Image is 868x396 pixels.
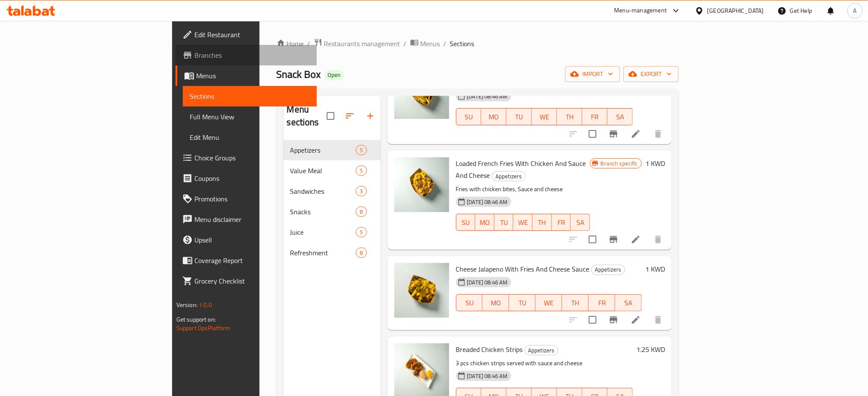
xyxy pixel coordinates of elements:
[525,346,558,355] span: Appetizers
[572,69,613,80] span: import
[314,38,400,49] a: Restaurants management
[483,294,509,311] button: MO
[356,228,366,236] span: 5
[645,157,665,169] h6: 1 KWD
[571,214,590,231] button: SA
[176,189,317,209] a: Promotions
[290,165,356,176] span: Value Meal
[589,294,615,311] button: FR
[611,111,629,123] span: SA
[464,198,511,206] span: [DATE] 08:46 AM
[574,216,587,229] span: SA
[586,111,604,123] span: FR
[562,294,589,311] button: TH
[456,263,590,275] span: Cheese Jalapeno With Fries And Cheese Sauce
[450,38,474,49] span: Sections
[194,194,310,204] span: Promotions
[356,248,367,258] div: items
[592,297,612,309] span: FR
[444,38,447,49] li: /
[648,229,668,250] button: delete
[536,216,549,229] span: TH
[536,294,562,311] button: WE
[394,263,449,318] img: Cheese Jalapeno With Fries And Cheese Sauce
[460,297,480,309] span: SU
[421,38,440,49] span: Menus
[194,214,310,225] span: Menu disclaimer
[194,276,310,286] span: Grocery Checklist
[176,45,317,65] a: Branches
[539,297,559,309] span: WE
[648,310,668,330] button: delete
[194,50,310,60] span: Branches
[356,249,366,257] span: 8
[456,343,523,356] span: Breaded Chicken Strips
[356,165,367,176] div: items
[498,216,510,229] span: TU
[557,108,582,125] button: TH
[194,153,310,163] span: Choice Groups
[194,255,310,266] span: Coverage Report
[707,6,764,15] div: [GEOGRAPHIC_DATA]
[356,186,367,196] div: items
[277,65,321,84] span: Snack Box
[183,106,317,127] a: Full Menu View
[194,235,310,245] span: Upsell
[532,108,557,125] button: WE
[176,322,231,334] a: Support.OpsPlatform
[176,168,317,189] a: Coupons
[456,214,476,231] button: SU
[513,297,532,309] span: TU
[290,145,356,155] span: Appetizers
[623,66,679,82] button: export
[325,70,344,80] div: Open
[561,111,579,123] span: TH
[176,250,317,271] a: Coverage Report
[479,216,491,229] span: MO
[584,231,602,248] span: Select to update
[485,111,503,123] span: MO
[283,222,381,242] div: Juice5
[290,186,356,196] span: Sandwiches
[456,184,590,195] p: Fries with chicken bites, Sauce and cheese
[615,294,642,311] button: SA
[290,248,356,258] div: Refreshment
[582,108,608,125] button: FR
[196,71,310,81] span: Menus
[194,30,310,40] span: Edit Restaurant
[648,124,668,144] button: delete
[277,38,679,49] nav: breadcrumb
[290,227,356,237] span: Juice
[199,299,212,310] span: 1.0.0
[394,157,449,212] img: Loaded French Fries With Chicken And Sauce And Cheese
[356,167,366,175] span: 5
[597,160,641,168] span: Branch specific
[176,299,197,310] span: Version:
[356,146,366,154] span: 5
[356,227,367,237] div: items
[176,65,317,86] a: Menus
[566,297,585,309] span: TH
[283,160,381,181] div: Value Meal5
[456,108,482,125] button: SU
[517,216,529,229] span: WE
[645,263,665,275] h6: 1 KWD
[194,173,310,183] span: Coupons
[283,136,381,266] nav: Menu sections
[565,66,620,82] button: import
[283,201,381,222] div: Snacks8
[619,297,638,309] span: SA
[535,111,554,123] span: WE
[356,207,367,217] div: items
[591,265,625,275] div: Appetizers
[290,207,356,217] div: Snacks
[360,106,381,126] button: Add section
[460,111,478,123] span: SU
[183,86,317,106] a: Sections
[176,209,317,230] a: Menu disclaimer
[464,278,511,287] span: [DATE] 08:46 AM
[525,345,558,355] div: Appetizers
